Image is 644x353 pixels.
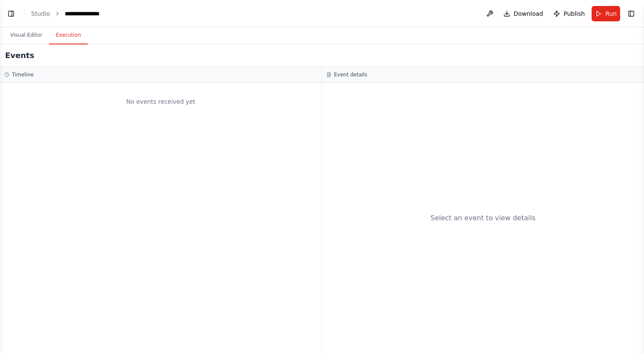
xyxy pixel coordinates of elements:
[3,26,49,44] button: Visual Editor
[5,8,17,20] button: Show left sidebar
[514,9,543,18] span: Download
[31,10,50,17] a: Studio
[4,87,317,116] div: No events received yet
[605,9,617,18] span: Run
[550,6,588,21] button: Publish
[31,9,109,18] nav: breadcrumb
[334,71,367,78] h3: Event details
[500,6,547,21] button: Download
[563,9,585,18] span: Publish
[5,50,34,61] h2: Events
[431,213,536,223] div: Select an event to view details
[625,8,637,20] button: Show right sidebar
[592,6,620,21] button: Run
[12,71,34,78] h3: Timeline
[49,26,88,44] button: Execution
